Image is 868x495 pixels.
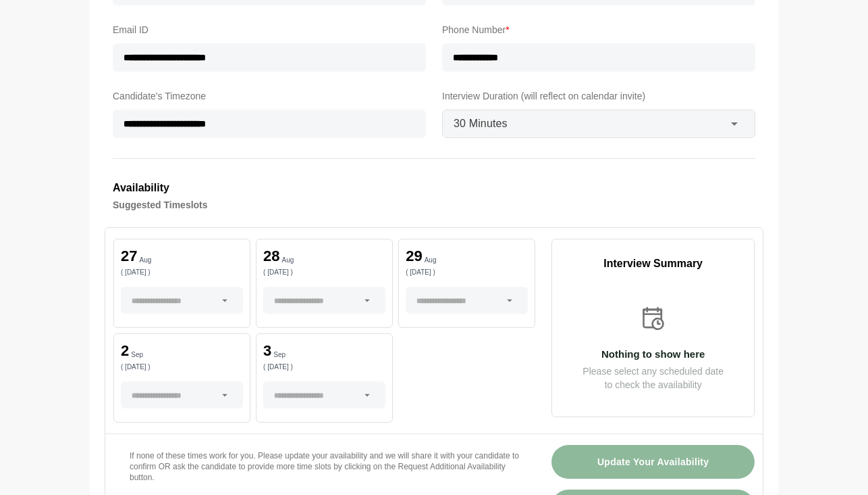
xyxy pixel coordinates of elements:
p: 2 [121,344,129,358]
p: Nothing to show here [552,349,754,359]
p: Aug [425,257,437,264]
label: Interview Duration (will reflect on calendar invite) [442,88,755,104]
p: Sep [273,352,286,358]
p: Interview Summary [552,256,754,272]
p: 28 [263,249,279,264]
button: Update Your Availability [551,445,755,479]
p: 27 [121,249,137,264]
p: Aug [282,257,294,264]
label: Phone Number [442,22,755,38]
p: ( [DATE] ) [263,364,385,371]
img: calender [639,304,668,333]
span: 30 Minutes [454,115,508,133]
p: ( [DATE] ) [406,269,528,276]
h4: Suggested Timeslots [113,197,755,213]
p: 29 [406,249,422,264]
p: 3 [263,344,271,358]
p: Aug [139,257,151,264]
label: Candidate's Timezone [113,88,426,104]
p: If none of these times work for you. Please update your availability and we will share it with yo... [130,450,519,483]
p: Sep [131,352,143,358]
p: Please select any scheduled date to check the availability [552,364,754,392]
label: Email ID [113,22,426,38]
h3: Availability [113,179,755,197]
p: ( [DATE] ) [263,269,385,276]
p: ( [DATE] ) [121,364,243,371]
p: ( [DATE] ) [121,269,243,276]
